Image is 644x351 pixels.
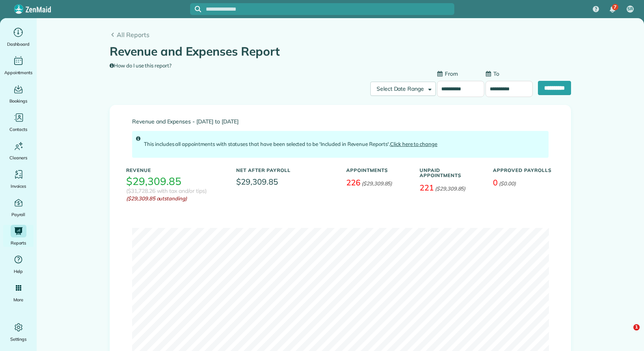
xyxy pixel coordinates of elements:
label: To [485,70,499,78]
h5: Net After Payroll [236,168,291,173]
iframe: Intercom live chat [617,324,636,343]
span: $29,309.85 [236,176,334,188]
span: Bookings [9,97,28,105]
a: Cleaners [3,140,34,162]
div: 7 unread notifications [604,1,621,18]
span: Contacts [9,125,27,133]
span: Invoices [11,182,26,190]
a: Help [3,253,34,275]
a: Reports [3,225,34,247]
a: Payroll [3,196,34,218]
span: Help [14,267,23,275]
span: Revenue and Expenses - [DATE] to [DATE] [132,119,549,125]
a: Settings [3,321,34,343]
a: Click here to change [390,141,437,147]
span: 1 [633,324,640,330]
a: Contacts [3,111,34,133]
span: 226 [346,177,360,187]
span: Reports [11,239,26,247]
span: 0 [493,177,498,187]
button: Focus search [190,6,201,12]
span: Settings [10,335,27,343]
h5: Approved Payrolls [493,168,554,173]
a: How do I use this report? [110,62,172,69]
a: Bookings [3,83,34,105]
span: Select Date Range [377,85,424,92]
span: 221 [420,183,434,192]
span: Payroll [11,211,26,218]
span: All Reports [117,30,571,39]
h1: Revenue and Expenses Report [110,45,565,58]
label: From [437,70,458,78]
h3: ($31,728.26 with tax and/or tips) [126,188,207,194]
h5: Unpaid Appointments [420,168,481,178]
h5: Revenue [126,168,224,173]
h3: $29,309.85 [126,176,181,187]
svg: Focus search [195,6,201,12]
span: This includes all appointments with statuses that have been selected to be 'Included in Revenue R... [144,141,437,147]
em: ($29,309.85) [362,180,392,187]
em: ($0.00) [499,180,516,187]
a: Appointments [3,54,34,77]
span: Dashboard [7,40,30,48]
button: Select Date Range [370,82,436,96]
em: ($29,309.85) [435,185,466,192]
a: Dashboard [3,26,34,48]
span: More [13,296,23,304]
a: All Reports [110,30,571,39]
span: 7 [614,4,616,10]
a: Invoices [3,168,34,190]
span: Cleaners [9,154,27,162]
h5: Appointments [346,168,408,173]
em: ($29,309.85 outstanding) [126,195,224,203]
span: Appointments [4,69,33,77]
span: SR [627,6,633,12]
